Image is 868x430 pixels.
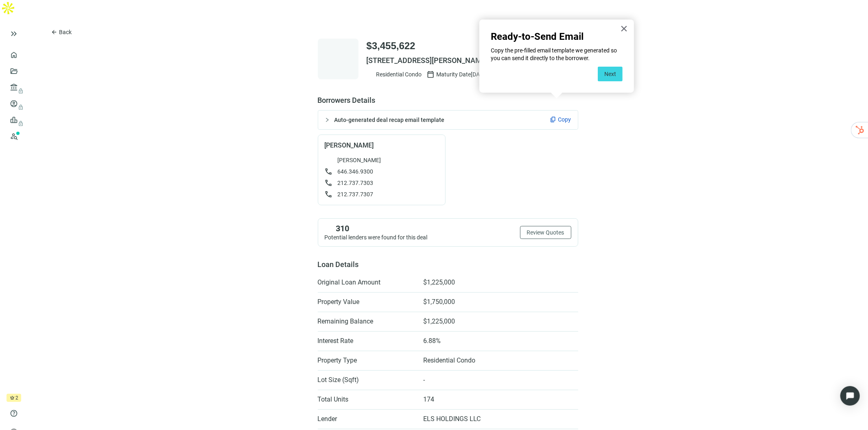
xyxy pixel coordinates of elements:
[318,376,415,384] span: Lot Size (Sqft)
[424,298,455,306] span: $1,750,000
[318,96,578,105] span: Borrowers Details
[491,31,623,43] h2: Ready-to-Send Email
[338,191,374,198] span: 212.737.7307
[325,141,439,150] span: [PERSON_NAME]
[325,167,333,176] span: call
[318,278,415,287] span: Original Loan Amount
[318,415,415,423] span: Lender
[427,70,435,78] span: calendar_today
[367,56,578,65] span: [STREET_ADDRESS][PERSON_NAME][MEDICAL_DATA]
[318,337,415,345] span: Interest Rate
[318,298,415,306] span: Property Value
[840,386,860,406] div: Open Intercom Messenger
[550,116,557,123] span: content_copy
[338,180,374,186] span: 212.737.7303
[59,29,72,35] span: Back
[325,234,428,241] span: Potential lenders were found for this deal
[10,395,15,400] span: crown
[51,29,57,35] span: arrow_back
[424,278,455,287] span: $1,225,000
[318,317,415,326] span: Remaining Balance
[376,70,422,78] span: Residential Condo
[424,376,425,384] span: -
[318,260,359,269] span: Loan Details
[335,117,445,123] span: Auto-generated deal recap email template
[325,190,333,198] span: call
[620,22,628,35] button: Close
[338,168,374,175] span: 646.346.9300
[325,117,330,122] span: collapsed
[336,224,350,233] span: 310
[527,229,564,236] span: Review Quotes
[491,47,623,63] p: Copy the pre-filled email template we generated so you can send it directly to the borrower.
[424,395,435,404] span: 174
[424,356,476,365] span: Residential Condo
[338,156,381,164] span: [PERSON_NAME]
[558,115,571,124] span: Copy
[367,39,415,52] span: $3,455,622
[424,415,481,423] span: ELS HOLDINGS LLC
[9,29,19,39] span: keyboard_double_arrow_right
[318,395,415,404] span: Total Units
[318,356,415,365] span: Property Type
[424,317,455,326] span: $1,225,000
[15,394,18,402] span: 2
[598,67,623,81] button: Next
[325,179,333,187] span: call
[437,70,488,78] span: Maturity Date [DATE]
[424,337,441,345] span: 6.88%
[10,409,18,417] span: help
